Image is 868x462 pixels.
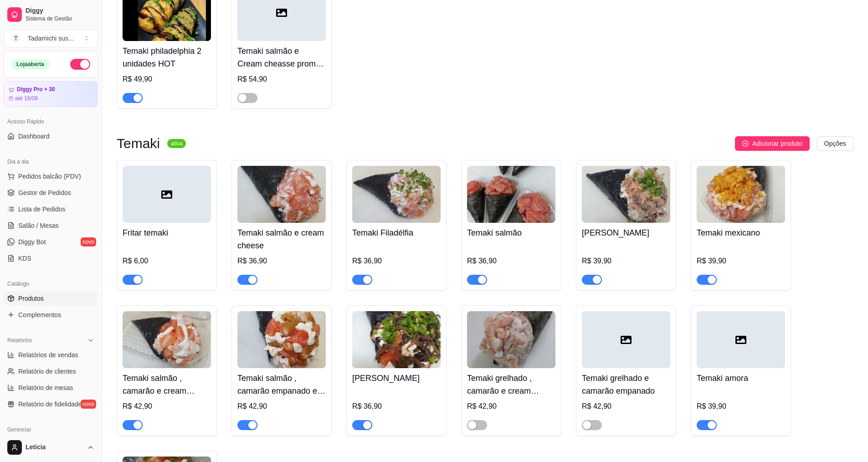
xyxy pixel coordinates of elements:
[11,34,21,43] span: T
[4,291,98,306] a: Produtos
[4,422,98,437] div: Gerenciar
[752,139,802,149] span: Adicionar produto
[4,308,98,322] a: Complementos
[4,218,98,233] a: Salão / Mesas
[18,172,81,181] span: Pedidos balcão (PDV)
[352,166,441,223] img: product-image
[18,205,66,214] span: Lista de Pedidos
[467,166,555,223] img: product-image
[4,154,98,169] div: Dia a dia
[18,383,73,392] span: Relatório de mesas
[18,132,50,141] span: Dashboard
[817,136,853,151] button: Opções
[237,256,326,267] div: R$ 36,90
[4,4,98,26] a: DiggySistema de Gestão
[28,34,73,43] div: Tadamichi sus ...
[467,372,555,397] h4: Temaki grelhado , camarão e cream cheese
[123,372,211,397] h4: Temaki salmão , camarão e cream cheese
[4,364,98,379] a: Relatório de clientes
[4,114,98,129] div: Acesso Rápido
[4,436,98,458] button: Leticia
[4,277,98,291] div: Catálogo
[4,185,98,200] a: Gestor de Pedidos
[4,29,98,47] button: Select a team
[117,138,160,149] h3: Temaki
[18,367,76,376] span: Relatório de clientes
[697,226,785,239] h4: Temaki mexicano
[4,397,98,411] a: Relatório de fidelidadenovo
[18,254,31,263] span: KDS
[18,221,59,230] span: Salão / Mesas
[352,256,441,267] div: R$ 36,90
[237,226,326,252] h4: Temaki salmão e cream cheese
[582,256,670,267] div: R$ 39,90
[237,401,326,412] div: R$ 42,90
[582,401,670,412] div: R$ 42,90
[467,401,555,412] div: R$ 42,90
[824,139,846,149] span: Opções
[4,348,98,362] a: Relatórios de vendas
[15,95,38,102] article: até 16/09
[18,237,46,246] span: Diggy Bot
[697,256,785,267] div: R$ 39,90
[26,7,94,15] span: Diggy
[18,350,78,359] span: Relatórios de vendas
[4,129,98,144] a: Dashboard
[123,226,211,239] h4: Fritar temaki
[697,166,785,223] img: product-image
[11,59,49,69] div: Loja aberta
[4,235,98,249] a: Diggy Botnovo
[18,310,61,319] span: Complementos
[70,59,90,70] button: Alterar Status
[4,202,98,216] a: Lista de Pedidos
[237,311,326,368] img: product-image
[352,401,441,412] div: R$ 36,90
[582,226,670,239] h4: [PERSON_NAME]
[697,372,785,385] h4: Temaki amora
[4,251,98,266] a: KDS
[735,136,810,151] button: Adicionar produto
[26,15,94,22] span: Sistema de Gestão
[467,311,555,368] img: product-image
[582,372,670,397] h4: Temaki grelhado e camarão empanado
[237,372,326,397] h4: Temaki salmão , camarão empanado e cream cheese
[582,166,670,223] img: product-image
[467,226,555,239] h4: Temaki salmão
[18,294,44,303] span: Produtos
[742,140,749,147] span: plus-circle
[123,311,211,368] img: product-image
[18,400,82,409] span: Relatório de fidelidade
[123,74,211,85] div: R$ 49,90
[123,401,211,412] div: R$ 42,90
[123,45,211,70] h4: Temaki philadelphia 2 unidades HOT
[4,380,98,395] a: Relatório de mesas
[4,169,98,184] button: Pedidos balcão (PDV)
[237,74,326,85] div: R$ 54,90
[237,45,326,70] h4: Temaki salmão e Cream cheasse promo 2 unidades
[352,372,441,385] h4: [PERSON_NAME]
[18,188,71,197] span: Gestor de Pedidos
[123,256,211,267] div: R$ 6,00
[4,81,98,107] a: Diggy Pro + 30até 16/09
[352,226,441,239] h4: Temaki Filadélfia
[697,401,785,412] div: R$ 39,90
[352,311,441,368] img: product-image
[7,337,32,344] span: Relatórios
[167,139,186,148] sup: ativa
[17,86,55,93] article: Diggy Pro + 30
[237,166,326,223] img: product-image
[467,256,555,267] div: R$ 36,90
[26,443,83,452] span: Leticia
